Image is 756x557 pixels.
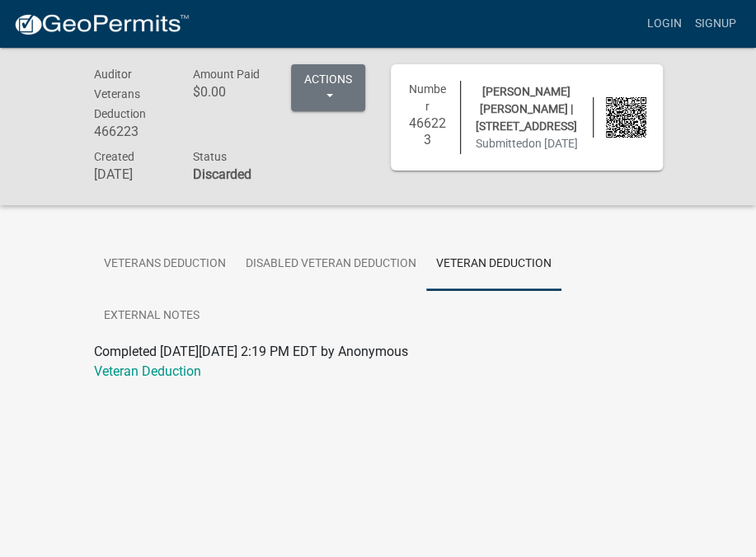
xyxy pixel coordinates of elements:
[94,166,168,182] h6: [DATE]
[291,64,365,111] button: Actions
[94,68,146,120] span: Auditor Veterans Deduction
[192,150,226,163] span: Status
[94,238,236,291] a: Veterans Deduction
[476,85,577,133] span: [PERSON_NAME] [PERSON_NAME] | [STREET_ADDRESS]
[641,8,688,40] a: Login
[192,68,259,81] span: Amount Paid
[192,166,251,182] strong: Discarded
[407,115,448,147] h6: 466223
[688,8,743,40] a: Signup
[476,137,578,150] span: Submitted on [DATE]
[426,238,561,291] a: Veteran Deduction
[94,363,201,379] a: Veteran Deduction
[94,290,209,343] a: External Notes
[409,82,446,113] span: Number
[94,150,134,163] span: Created
[94,344,408,359] span: Completed [DATE][DATE] 2:19 PM EDT by Anonymous
[606,97,646,138] img: QR code
[192,84,266,100] h6: $0.00
[94,124,168,139] h6: 466223
[236,238,426,291] a: Disabled Veteran Deduction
